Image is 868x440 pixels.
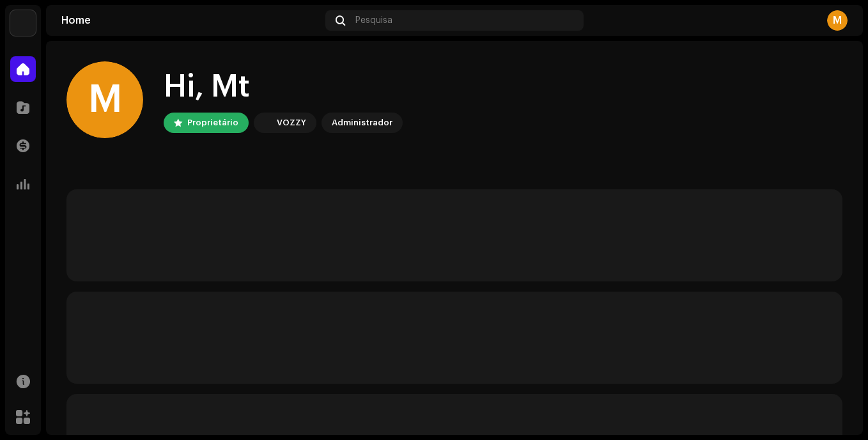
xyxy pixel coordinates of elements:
[332,115,392,130] div: Administrador
[277,115,306,130] div: VOZZY
[164,67,403,107] div: Hi, Mt
[187,115,238,130] div: Proprietário
[61,15,320,26] div: Home
[827,10,848,31] div: M
[66,61,143,138] div: M
[256,115,272,130] img: 1cf725b2-75a2-44e7-8fdf-5f1256b3d403
[355,15,392,26] span: Pesquisa
[10,10,36,36] img: 1cf725b2-75a2-44e7-8fdf-5f1256b3d403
